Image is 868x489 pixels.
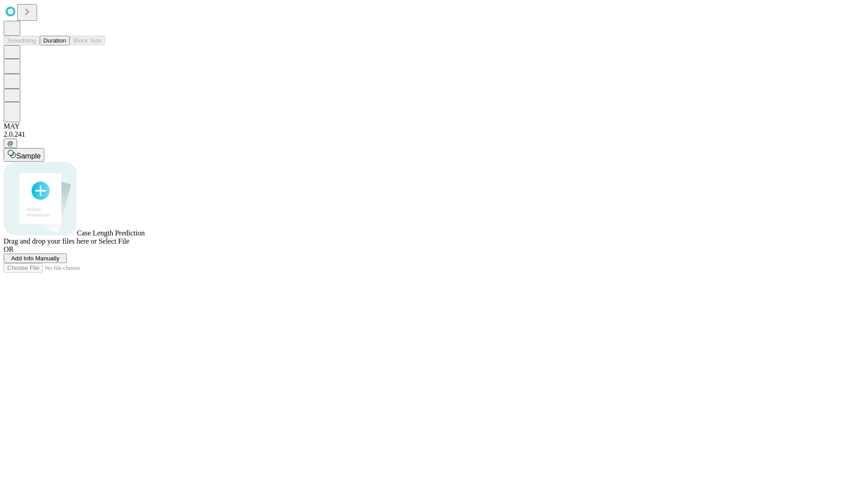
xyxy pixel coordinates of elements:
[7,140,14,147] span: @
[4,122,864,130] div: MAY
[4,139,17,148] button: @
[77,229,145,237] span: Case Length Prediction
[4,254,67,263] button: Add Info Manually
[99,237,129,245] span: Select File
[4,245,14,253] span: OR
[4,130,864,139] div: 2.0.241
[4,237,97,245] span: Drag and drop your files here or
[70,36,105,45] button: Block Size
[4,36,40,45] button: Smoothing
[16,152,41,160] span: Sample
[40,36,70,45] button: Duration
[11,255,60,262] span: Add Info Manually
[4,148,44,162] button: Sample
